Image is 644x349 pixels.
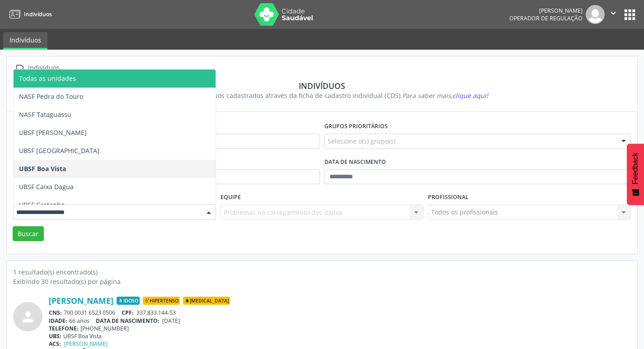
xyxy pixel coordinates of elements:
span: IDADE: [49,317,67,325]
button: apps [622,7,638,23]
label: Grupos prioritários [324,120,388,134]
div: 66 anos [49,317,631,325]
span: TELEFONE: [49,325,79,332]
label: Profissional [428,191,469,205]
span: Hipertenso [143,297,180,305]
div: [PERSON_NAME] [509,7,583,14]
button:  [605,5,622,24]
span: NASF Pedra do Touro [19,92,83,101]
span: NASF Tataguassu [19,110,71,119]
span: UBSF [GEOGRAPHIC_DATA] [19,146,99,155]
span: UBSF [PERSON_NAME] [19,128,87,137]
span: ACS: [49,340,61,348]
span: Selecione o(s) grupo(s) [328,136,395,146]
span: UBSF Caixa Dagua [19,182,74,191]
span: Todas as unidades [19,74,76,83]
span: [MEDICAL_DATA] [183,297,230,305]
a: [PERSON_NAME] [64,340,108,348]
img: img [586,5,605,24]
span: 337.833.144-53 [136,309,176,316]
i:  [608,8,618,18]
div: UBSF Boa Vista [49,332,631,340]
div: [PHONE_NUMBER] [49,325,631,332]
span: UBSF Boa Vista [19,164,66,173]
i:  [13,61,26,74]
a: Indivíduos [6,7,52,22]
span: UBSF Castanho [19,200,65,209]
div: Exibindo 30 resultado(s) por página [13,277,631,286]
span: CNS: [49,309,62,316]
span: [DATE] [162,317,180,325]
div: Visualize os indivíduos cadastrados através da ficha de cadastro individual (CDS). [19,91,625,100]
span: UBS: [49,332,61,340]
div: 1 resultado(s) encontrado(s) [13,267,631,277]
i: Para saber mais, [402,91,488,100]
span: CPF: [122,309,134,316]
span: DATA DE NASCIMENTO: [96,317,160,325]
div: Indivíduos [19,81,625,91]
span: Feedback [631,153,639,184]
span: Indivíduos [24,10,52,18]
span: Idoso [117,297,140,305]
span: Operador de regulação [509,14,583,22]
div: Indivíduos [26,61,61,74]
div: 700 0031 6523 0506 [49,309,631,316]
button: Buscar [13,226,44,242]
label: Equipe [221,191,241,205]
a: Indivíduos [3,32,47,50]
label: Data de nascimento [324,155,386,169]
a: [PERSON_NAME] [49,296,113,306]
a:  Indivíduos [13,61,61,74]
span: clique aqui! [452,91,488,100]
button: Feedback - Mostrar pesquisa [627,144,644,205]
